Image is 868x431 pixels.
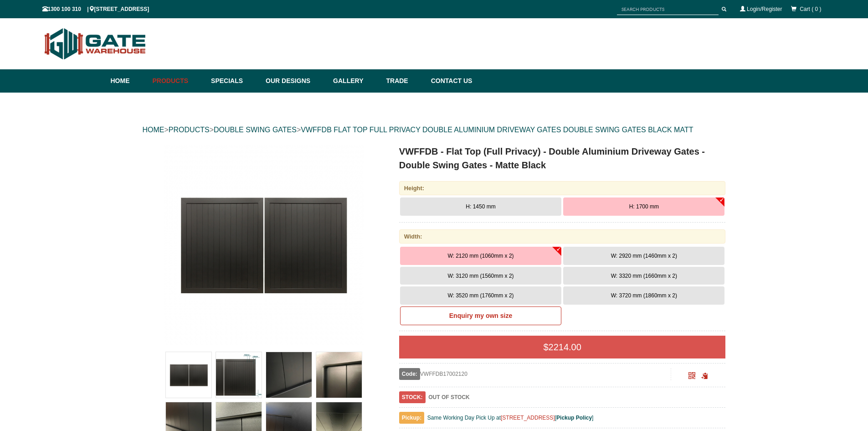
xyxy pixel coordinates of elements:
[316,352,362,398] img: VWFFDB - Flat Top (Full Privacy) - Double Aluminium Driveway Gates - Double Swing Gates - Matte B...
[399,412,424,424] span: Pickup:
[148,69,207,93] a: Products
[611,253,677,259] span: W: 2920 mm (1460mm x 2)
[329,69,381,93] a: Gallery
[447,273,514,279] span: W: 3120 mm (1560mm x 2)
[701,373,708,379] span: Click to copy the URL
[617,4,719,15] input: SEARCH PRODUCTS
[266,352,312,398] img: VWFFDB - Flat Top (Full Privacy) - Double Aluminium Driveway Gates - Double Swing Gates - Matte B...
[563,197,724,216] button: H: 1700 mm
[629,203,659,210] span: H: 1700 mm
[611,273,677,279] span: W: 3320 mm (1660mm x 2)
[166,352,211,398] img: VWFFDB - Flat Top (Full Privacy) - Double Aluminium Driveway Gates - Double Swing Gates - Matte B...
[301,126,693,134] a: VWFFDB FLAT TOP FULL PRIVACY DOUBLE ALUMINIUM DRIVEWAY GATES DOUBLE SWING GATES BLACK MATT
[399,391,426,403] span: STOCK:
[164,145,364,345] img: VWFFDB - Flat Top (Full Privacy) - Double Aluminium Driveway Gates - Double Swing Gates - Matte B...
[400,306,561,326] a: Enquiry my own size
[563,267,724,285] button: W: 3320 mm (1660mm x 2)
[214,126,297,134] a: DOUBLE SWING GATES
[428,394,469,400] b: OUT OF STOCK
[427,415,594,421] span: Same Working Day Pick Up at [ ]
[399,336,726,358] div: $
[563,247,724,265] button: W: 2920 mm (1460mm x 2)
[216,352,262,398] img: VWFFDB - Flat Top (Full Privacy) - Double Aluminium Driveway Gates - Double Swing Gates - Matte B...
[549,342,581,352] span: 2214.00
[399,145,726,172] h1: VWFFDB - Flat Top (Full Privacy) - Double Aluminium Driveway Gates - Double Swing Gates - Matte B...
[611,292,677,299] span: W: 3720 mm (1860mm x 2)
[169,126,210,134] a: PRODUCTS
[399,368,420,380] span: Code:
[144,145,385,345] a: VWFFDB - Flat Top (Full Privacy) - Double Aluminium Driveway Gates - Double Swing Gates - Matte B...
[501,415,555,421] a: [STREET_ADDRESS]
[143,126,164,134] a: HOME
[400,197,561,216] button: H: 1450 mm
[42,6,149,12] span: 1300 100 310 | [STREET_ADDRESS]
[400,267,561,285] button: W: 3120 mm (1560mm x 2)
[556,415,592,421] a: Pickup Policy
[449,312,512,319] b: Enquiry my own size
[563,286,724,305] button: W: 3720 mm (1860mm x 2)
[466,203,495,210] span: H: 1450 mm
[111,69,148,93] a: Home
[206,69,261,93] a: Specials
[399,181,726,195] div: Height:
[42,23,149,65] img: Gate Warehouse
[143,115,726,145] div: > > >
[447,253,514,259] span: W: 2120 mm (1060mm x 2)
[400,286,561,305] button: W: 3520 mm (1760mm x 2)
[381,69,426,93] a: Trade
[747,6,782,12] a: Login/Register
[447,292,514,299] span: W: 3520 mm (1760mm x 2)
[400,247,561,265] button: W: 2120 mm (1060mm x 2)
[261,69,329,93] a: Our Designs
[688,374,695,380] a: Click to enlarge and scan to share.
[426,69,473,93] a: Contact Us
[399,368,671,380] div: VWFFDB17002120
[399,229,726,244] div: Width:
[800,6,821,12] span: Cart ( 0 )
